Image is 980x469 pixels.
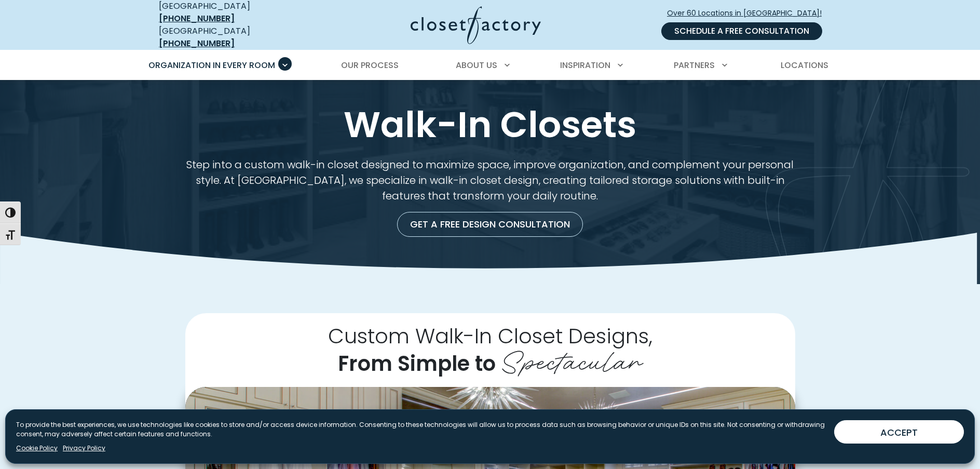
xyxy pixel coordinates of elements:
span: Locations [781,59,828,71]
p: Step into a custom walk-in closet designed to maximize space, improve organization, and complemen... [185,157,795,204]
a: Schedule a Free Consultation [661,22,822,40]
span: Organization in Every Room [148,59,275,71]
a: [PHONE_NUMBER] [159,37,235,49]
a: Privacy Policy [63,444,105,453]
a: [PHONE_NUMBER] [159,12,235,24]
span: Over 60 Locations in [GEOGRAPHIC_DATA]! [667,8,830,19]
span: Inspiration [560,59,610,71]
a: Over 60 Locations in [GEOGRAPHIC_DATA]! [666,4,831,22]
button: ACCEPT [834,420,964,444]
span: Partners [674,59,715,71]
span: Custom Walk-In Closet Designs, [328,321,652,351]
h1: Walk-In Closets [157,105,823,144]
span: Our Process [341,59,399,71]
span: About Us [456,59,497,71]
div: [GEOGRAPHIC_DATA] [159,25,309,50]
a: Get a Free Design Consultation [397,212,583,237]
span: Spectacular [501,338,643,380]
nav: Primary Menu [141,51,839,80]
a: Cookie Policy [16,444,58,453]
p: To provide the best experiences, we use technologies like cookies to store and/or access device i... [16,420,826,439]
span: From Simple to [338,349,496,378]
img: Closet Factory Logo [411,6,541,44]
